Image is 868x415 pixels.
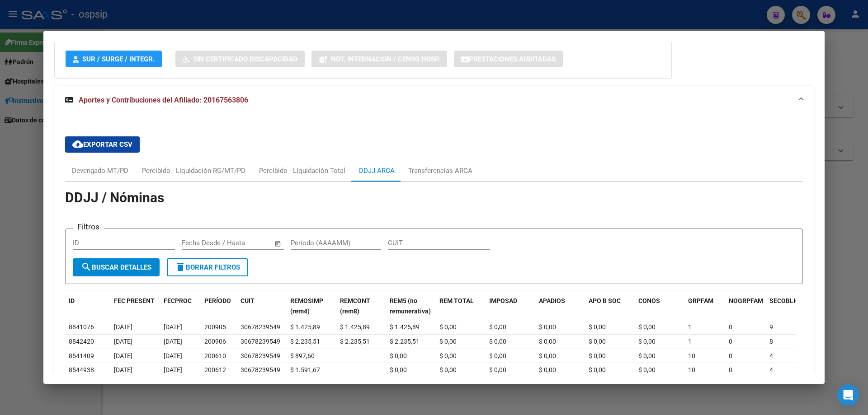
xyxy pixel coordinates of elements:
span: Borrar Filtros [175,263,240,271]
datatable-header-cell: ID [65,291,110,321]
button: Borrar Filtros [167,258,248,276]
span: $ 0,00 [589,323,606,331]
button: Not. Internacion / Censo Hosp. [311,51,447,67]
span: $ 0,00 [539,323,556,331]
span: Not. Internacion / Censo Hosp. [331,55,440,63]
span: $ 2.235,51 [390,338,420,345]
button: Sin Certificado Discapacidad [175,51,305,67]
input: Start date [182,239,211,247]
datatable-header-cell: FECPROC [160,291,201,321]
span: $ 0,00 [489,323,506,331]
span: 10 [688,352,695,359]
button: Prestaciones Auditadas [454,51,563,67]
button: Exportar CSV [65,136,140,153]
span: 1 [688,323,692,331]
span: 10 [688,366,695,373]
span: 8842420 [69,338,94,345]
span: 200905 [204,323,226,331]
span: REM5 (no remunerativa) [390,297,431,315]
span: 0 [729,366,732,373]
datatable-header-cell: GRPFAM [684,291,725,321]
div: DDJJ ARCA [359,166,395,176]
datatable-header-cell: NOGRPFAM [725,291,766,321]
span: 0 [729,323,732,331]
span: $ 897,60 [290,352,315,359]
span: $ 2.235,51 [290,338,320,345]
span: $ 0,00 [589,338,606,345]
span: SECOBLIG [769,297,800,304]
mat-expansion-panel-header: Aportes y Contribuciones del Afiliado: 20167563806 [54,86,814,115]
span: $ 0,00 [539,352,556,359]
datatable-header-cell: FEC PRESENT [110,291,160,321]
span: $ 1.591,67 [290,366,320,373]
span: 200906 [204,338,226,345]
datatable-header-cell: IMPOSAD [486,291,535,321]
span: $ 0,00 [439,323,457,331]
span: $ 0,00 [489,352,506,359]
span: IMPOSAD [489,297,517,304]
span: [DATE] [114,366,132,373]
span: [DATE] [164,352,182,359]
span: 8841076 [69,323,94,331]
span: $ 0,00 [439,352,457,359]
span: $ 1.425,89 [390,323,420,331]
span: CUIT [241,297,255,304]
datatable-header-cell: REM5 (no remunerativa) [386,291,436,321]
span: REMCONT (rem8) [340,297,370,315]
div: Open Intercom Messenger [837,384,859,406]
span: [DATE] [114,323,132,331]
span: $ 0,00 [439,366,457,373]
datatable-header-cell: CONOS [635,291,684,321]
span: GRPFAM [688,297,713,304]
span: $ 0,00 [390,366,407,373]
span: $ 0,00 [638,338,656,345]
span: DDJJ / Nóminas [65,190,164,205]
input: End date [219,239,263,247]
span: $ 2.235,51 [340,338,370,345]
span: $ 0,00 [439,338,457,345]
div: 30678239549 [241,351,280,361]
div: Percibido - Liquidación RG/MT/PD [142,166,245,176]
span: Prestaciones Auditadas [469,55,556,63]
mat-icon: cloud_download [72,139,83,149]
span: $ 0,00 [539,366,556,373]
span: FEC PRESENT [114,297,155,304]
span: SUR / SURGE / INTEGR. [82,55,155,63]
span: 0 [729,338,732,345]
span: Aportes y Contribuciones del Afiliado: 20167563806 [79,96,248,104]
span: $ 0,00 [638,366,656,373]
span: 8 [769,338,773,345]
datatable-header-cell: CUIT [237,291,287,321]
span: 4 [769,366,773,373]
span: $ 1.425,89 [340,323,370,331]
span: APADIOS [539,297,565,304]
datatable-header-cell: APADIOS [535,291,585,321]
div: 30678239549 [241,365,280,375]
span: Buscar Detalles [81,263,151,271]
span: NOGRPFAM [729,297,763,304]
mat-icon: search [81,261,92,272]
span: $ 0,00 [539,338,556,345]
div: Transferencias ARCA [408,166,472,176]
datatable-header-cell: REMCONT (rem8) [336,291,386,321]
span: [DATE] [114,352,132,359]
span: REM TOTAL [439,297,474,304]
datatable-header-cell: REM TOTAL [436,291,486,321]
span: $ 0,00 [390,352,407,359]
button: SUR / SURGE / INTEGR. [66,51,162,67]
button: Open calendar [273,238,283,249]
datatable-header-cell: SECOBLIG [766,291,807,321]
span: 1 [688,338,692,345]
div: 30678239549 [241,336,280,347]
span: 0 [729,352,732,359]
span: $ 0,00 [638,323,656,331]
span: $ 1.425,89 [290,323,320,331]
span: $ 0,00 [489,338,506,345]
mat-icon: delete [175,261,186,272]
datatable-header-cell: PERÍODO [201,291,237,321]
div: Devengado MT/PD [72,166,128,176]
span: $ 0,00 [589,352,606,359]
span: [DATE] [164,338,182,345]
span: [DATE] [164,323,182,331]
span: PERÍODO [204,297,231,304]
